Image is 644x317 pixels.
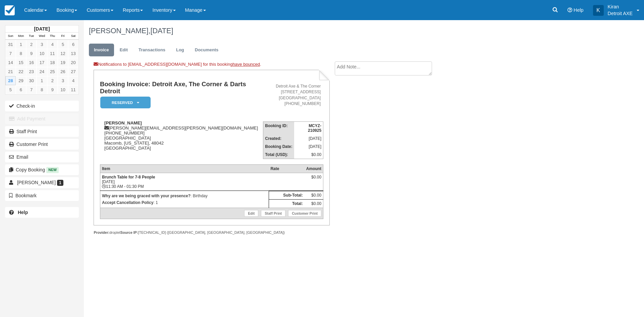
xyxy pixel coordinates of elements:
strong: [PERSON_NAME] [104,120,142,125]
a: 29 [16,76,26,85]
a: 11 [47,49,58,58]
button: Bookmark [5,190,79,201]
h1: Booking Invoice: Detroit Axe, The Corner & Darts Detroit [100,81,263,95]
strong: MCYZ-210925 [308,123,321,133]
a: Reserved [100,96,148,109]
p: Kiran [608,3,633,10]
a: 6 [16,85,26,94]
a: 19 [58,58,68,67]
a: 10 [58,85,68,94]
a: 16 [26,58,37,67]
a: Customer Print [5,139,79,150]
strong: Brunch Table for 7-8 People [102,175,155,179]
td: $0.00 [305,191,323,200]
button: Add Payment [5,113,79,124]
a: 15 [16,58,26,67]
a: Edit [244,210,258,217]
em: Reserved [100,97,151,108]
button: Email [5,152,79,162]
a: 8 [16,49,26,58]
span: Help [574,7,584,13]
td: [DATE] [294,135,323,143]
a: 4 [68,76,78,85]
th: Item [100,165,269,173]
a: 18 [47,58,58,67]
th: Rate [269,165,304,173]
a: 1 [37,76,47,85]
p: : 1 [102,199,267,206]
a: 22 [16,67,26,76]
a: 17 [37,58,47,67]
div: [PERSON_NAME][EMAIL_ADDRESS][PERSON_NAME][DOMAIN_NAME] [PHONE_NUMBER] [GEOGRAPHIC_DATA] Macomb, [... [100,120,263,159]
a: Invoice [89,44,114,57]
a: 12 [58,49,68,58]
a: 25 [47,67,58,76]
button: Check-in [5,101,79,111]
th: Sun [5,33,16,40]
a: [PERSON_NAME] 1 [5,177,79,188]
td: [DATE] 11:30 AM - 01:30 PM [100,173,269,191]
a: 2 [47,76,58,85]
th: Fri [58,33,68,40]
a: Staff Print [261,210,285,217]
a: 26 [58,67,68,76]
a: 13 [68,49,78,58]
a: 20 [68,58,78,67]
a: Help [5,207,79,218]
strong: Source IP: [120,230,138,234]
th: Sat [68,33,78,40]
th: Thu [47,33,58,40]
a: Customer Print [288,210,321,217]
span: [PERSON_NAME] [17,180,56,185]
a: 3 [37,40,47,49]
div: Notifications to [EMAIL_ADDRESS][DOMAIN_NAME] for this booking . [94,61,329,70]
h1: [PERSON_NAME], [89,27,562,35]
a: Transactions [133,44,170,57]
td: $0.00 [305,200,323,208]
a: 14 [5,58,16,67]
th: Created: [263,135,294,143]
a: 7 [5,49,16,58]
a: Edit [115,44,133,57]
p: Detroit AXE [608,10,633,17]
a: 3 [58,76,68,85]
th: Wed [37,33,47,40]
img: checkfront-main-nav-mini-logo.png [5,5,15,15]
a: 5 [58,40,68,49]
a: 9 [47,85,58,94]
div: droplet [TECHNICAL_ID] ([GEOGRAPHIC_DATA], [GEOGRAPHIC_DATA], [GEOGRAPHIC_DATA]) [94,230,329,235]
a: 7 [26,85,37,94]
a: 9 [26,49,37,58]
th: Tue [26,33,37,40]
a: Log [171,44,189,57]
th: Booking ID: [263,121,294,135]
strong: Why are we being graced with your presence? [102,194,191,198]
a: 27 [68,67,78,76]
span: 1 [57,180,63,186]
a: 21 [5,67,16,76]
a: 6 [68,40,78,49]
th: Total (USD): [263,151,294,159]
th: Sub-Total: [269,191,304,200]
a: 23 [26,67,37,76]
a: 4 [47,40,58,49]
button: Copy Booking New [5,164,79,175]
a: 11 [68,85,78,94]
strong: Accept Cancellation Policy [102,200,153,205]
a: Staff Print [5,126,79,137]
a: 30 [26,76,37,85]
div: K [593,5,604,16]
a: 2 [26,40,37,49]
span: [DATE] [150,27,173,35]
td: [DATE] [294,143,323,151]
th: Amount [305,165,323,173]
a: 5 [5,85,16,94]
span: New [46,167,59,173]
a: 10 [37,49,47,58]
p: : Birthday [102,193,267,199]
i: Help [568,8,572,12]
a: 1 [16,40,26,49]
div: $0.00 [306,175,321,185]
a: have bounced [232,62,260,67]
a: Documents [190,44,224,57]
